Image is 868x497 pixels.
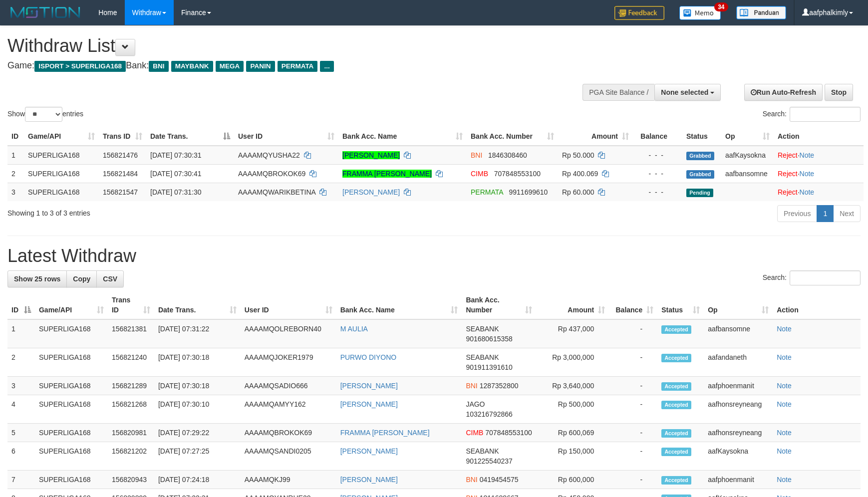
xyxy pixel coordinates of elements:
a: [PERSON_NAME] [342,151,400,159]
th: ID: activate to sort column descending [7,291,35,319]
th: Op: activate to sort column ascending [721,127,774,146]
a: [PERSON_NAME] [342,188,400,196]
th: Amount: activate to sort column ascending [536,291,609,319]
span: Copy 1287352800 to clipboard [480,382,519,390]
span: AAAAMQYUSHA22 [238,151,300,159]
span: Accepted [661,448,691,456]
td: [DATE] 07:30:18 [154,348,241,377]
td: aafandaneth [704,348,773,377]
td: 156821289 [108,377,154,395]
th: Bank Acc. Number: activate to sort column ascending [462,291,536,319]
th: Bank Acc. Number: activate to sort column ascending [467,127,558,146]
span: MAYBANK [171,61,213,72]
td: Rp 3,640,000 [536,377,609,395]
a: Copy [66,270,97,287]
a: Note [777,447,792,455]
a: Reject [778,151,798,159]
span: CSV [103,275,117,283]
td: 156821381 [108,319,154,348]
th: Action [774,127,864,146]
td: aafphoenmanit [704,377,773,395]
th: Balance [633,127,682,146]
th: Balance: activate to sort column ascending [609,291,657,319]
a: [PERSON_NAME] [340,447,398,455]
td: 2 [7,164,24,183]
span: PERMATA [471,188,503,196]
span: CIMB [471,170,488,178]
td: aafbansomne [704,319,773,348]
span: [DATE] 07:31:30 [150,188,201,196]
th: Status: activate to sort column ascending [657,291,704,319]
a: Note [777,476,792,484]
a: M AULIA [340,325,368,333]
span: Accepted [661,429,691,438]
span: Copy 1846308460 to clipboard [488,151,527,159]
td: 4 [7,395,35,424]
td: 156821268 [108,395,154,424]
td: [DATE] 07:30:10 [154,395,241,424]
span: AAAAMQBROKOK69 [238,170,305,178]
td: 3 [7,183,24,201]
a: Show 25 rows [7,270,67,287]
span: ... [320,61,333,72]
span: Show 25 rows [14,275,60,283]
button: None selected [654,84,721,101]
span: PANIN [246,61,275,72]
div: Showing 1 to 3 of 3 entries [7,204,354,218]
span: BNI [149,61,168,72]
a: Note [800,188,815,196]
a: Note [777,382,792,390]
td: AAAAMQOLREBORN40 [241,319,336,348]
td: SUPERLIGA168 [35,442,108,471]
td: SUPERLIGA168 [35,319,108,348]
img: MOTION_logo.png [7,5,83,20]
th: Op: activate to sort column ascending [704,291,773,319]
span: Copy 901911391610 to clipboard [466,363,512,371]
th: Status [682,127,721,146]
a: Next [833,205,861,222]
td: AAAAMQAMYY162 [241,395,336,424]
span: PERMATA [278,61,318,72]
span: Rp 400.069 [562,170,598,178]
td: SUPERLIGA168 [35,348,108,377]
th: Game/API: activate to sort column ascending [35,291,108,319]
td: aafphoenmanit [704,471,773,489]
th: User ID: activate to sort column ascending [241,291,336,319]
span: SEABANK [466,325,499,333]
th: Date Trans.: activate to sort column descending [146,127,234,146]
td: - [609,319,657,348]
th: Action [773,291,861,319]
td: - [609,348,657,377]
td: - [609,377,657,395]
td: 3 [7,377,35,395]
span: [DATE] 07:30:31 [150,151,201,159]
td: - [609,471,657,489]
td: 2 [7,348,35,377]
span: Copy 707848553100 to clipboard [494,170,541,178]
span: BNI [466,476,477,484]
td: 156821202 [108,442,154,471]
input: Search: [790,270,861,285]
span: 156821484 [103,170,138,178]
a: Run Auto-Refresh [744,84,823,101]
div: - - - [637,150,678,160]
td: [DATE] 07:24:18 [154,471,241,489]
td: [DATE] 07:29:22 [154,424,241,442]
th: Bank Acc. Name: activate to sort column ascending [338,127,467,146]
td: SUPERLIGA168 [24,183,99,201]
td: AAAAMQBROKOK69 [241,424,336,442]
span: AAAAMQWARIKBETINA [238,188,315,196]
a: Note [777,429,792,437]
label: Show entries [7,107,83,122]
th: Bank Acc. Name: activate to sort column ascending [336,291,462,319]
td: aafhonsreyneang [704,424,773,442]
div: - - - [637,187,678,197]
td: aafbansomne [721,164,774,183]
td: 156820981 [108,424,154,442]
a: Note [777,353,792,361]
td: AAAAMQSANDI0205 [241,442,336,471]
td: SUPERLIGA168 [35,424,108,442]
td: Rp 500,000 [536,395,609,424]
td: [DATE] 07:30:18 [154,377,241,395]
a: Note [800,170,815,178]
